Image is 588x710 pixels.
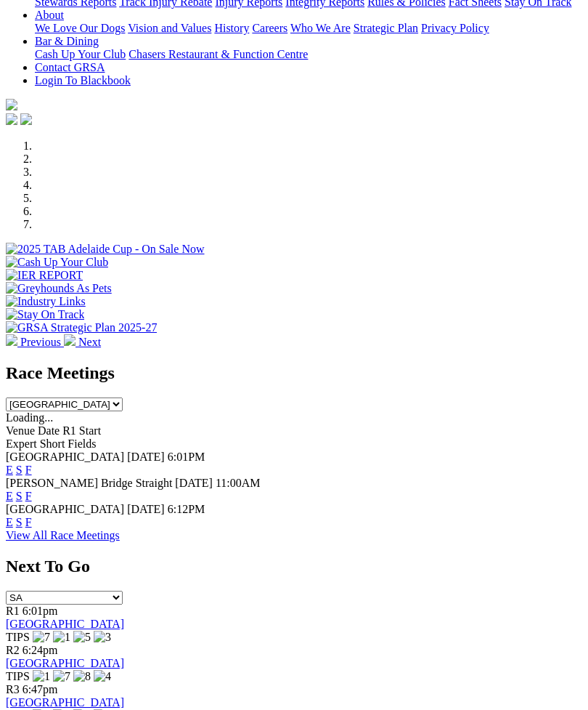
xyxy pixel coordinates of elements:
[6,99,17,110] img: logo-grsa-white.png
[35,35,99,47] a: Bar & Dining
[35,22,125,34] a: We Love Our Dogs
[40,437,65,450] span: Short
[94,670,111,683] img: 4
[73,631,91,644] img: 5
[6,295,86,308] img: Industry Links
[6,336,64,348] a: Previous
[6,334,17,346] img: chevron-left-pager-white.svg
[6,670,30,682] span: TIPS
[25,490,32,502] a: F
[252,22,287,34] a: Careers
[20,336,61,348] span: Previous
[64,334,75,346] img: chevron-right-pager-white.svg
[127,451,165,463] span: [DATE]
[78,336,101,348] span: Next
[6,490,13,502] a: E
[6,363,582,383] h2: Race Meetings
[6,683,20,695] span: R3
[25,464,32,476] a: F
[6,696,124,709] a: [GEOGRAPHIC_DATA]
[35,22,582,35] div: About
[53,670,70,683] img: 7
[64,336,101,348] a: Next
[16,464,23,476] a: S
[6,529,120,541] a: View All Race Meetings
[6,557,582,576] h2: Next To Go
[6,477,172,489] span: [PERSON_NAME] Bridge Straight
[6,437,37,450] span: Expert
[175,477,213,489] span: [DATE]
[290,22,351,34] a: Who We Are
[25,516,32,528] a: F
[68,437,96,450] span: Fields
[33,631,50,644] img: 7
[6,411,53,424] span: Loading...
[62,424,101,437] span: R1 Start
[354,22,418,34] a: Strategic Plan
[6,657,124,669] a: [GEOGRAPHIC_DATA]
[214,22,249,34] a: History
[35,9,64,21] a: About
[23,683,58,695] span: 6:47pm
[20,113,32,125] img: twitter.svg
[128,48,308,60] a: Chasers Restaurant & Function Centre
[6,256,108,269] img: Cash Up Your Club
[6,424,35,437] span: Venue
[421,22,489,34] a: Privacy Policy
[6,631,30,643] span: TIPS
[53,631,70,644] img: 1
[94,631,111,644] img: 3
[6,113,17,125] img: facebook.svg
[6,644,20,656] span: R2
[35,74,131,86] a: Login To Blackbook
[6,269,83,282] img: IER REPORT
[73,670,91,683] img: 8
[23,644,58,656] span: 6:24pm
[6,282,112,295] img: Greyhounds As Pets
[23,605,58,617] span: 6:01pm
[128,22,211,34] a: Vision and Values
[6,464,13,476] a: E
[35,48,126,60] a: Cash Up Your Club
[6,605,20,617] span: R1
[168,503,205,515] span: 6:12PM
[6,243,205,256] img: 2025 TAB Adelaide Cup - On Sale Now
[6,321,157,334] img: GRSA Strategic Plan 2025-27
[38,424,60,437] span: Date
[33,670,50,683] img: 1
[6,618,124,630] a: [GEOGRAPHIC_DATA]
[35,61,105,73] a: Contact GRSA
[6,503,124,515] span: [GEOGRAPHIC_DATA]
[216,477,261,489] span: 11:00AM
[16,516,23,528] a: S
[168,451,205,463] span: 6:01PM
[127,503,165,515] span: [DATE]
[6,308,84,321] img: Stay On Track
[35,48,582,61] div: Bar & Dining
[6,516,13,528] a: E
[16,490,23,502] a: S
[6,451,124,463] span: [GEOGRAPHIC_DATA]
